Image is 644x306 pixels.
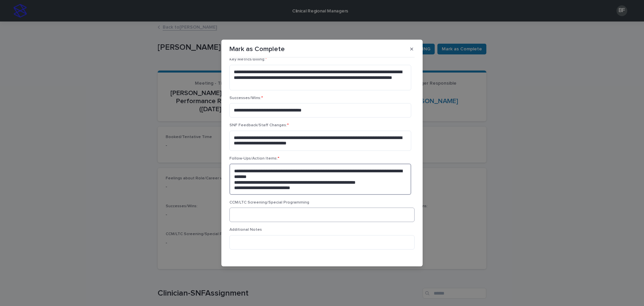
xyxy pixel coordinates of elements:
span: CCM/LTC Screening/Special Programming [229,201,309,205]
span: Additional Notes [229,228,262,232]
p: Mark as Complete [229,45,285,53]
span: Key Metrics/Billing: [229,57,267,61]
span: Successes/Wins: [229,96,263,100]
span: Follow-Ups/Action Items: [229,157,279,161]
span: SNF Feedback/Staff Changes: [229,123,289,127]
